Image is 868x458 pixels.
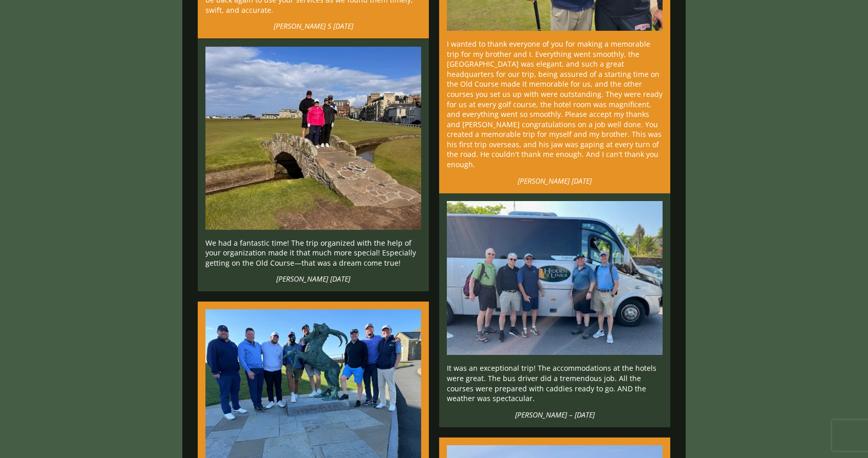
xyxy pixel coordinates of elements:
[447,176,663,186] span: [PERSON_NAME] [DATE]
[205,238,421,268] p: We had a fantastic time! The trip organized with the help of your organization made it that much ...
[447,363,663,403] p: It was an exceptional trip! The accommodations at the hotels were great. The bus driver did a tre...
[205,274,421,284] span: [PERSON_NAME] [DATE]
[447,410,663,420] span: [PERSON_NAME] – [DATE]
[447,39,663,170] p: I wanted to thank everyone of you for making a memorable trip for my brother and I. Everything we...
[205,21,421,31] span: [PERSON_NAME] S [DATE]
